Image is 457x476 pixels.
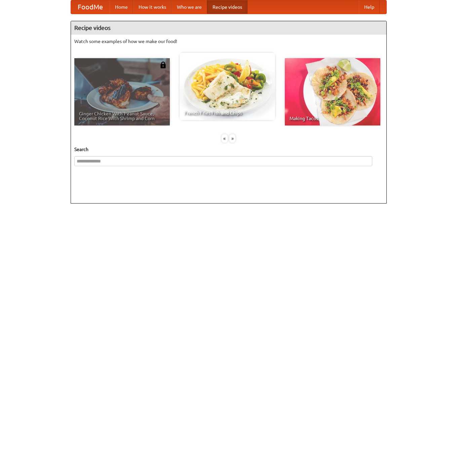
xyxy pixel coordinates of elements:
[172,0,207,14] a: Who we are
[71,0,110,14] a: FoodMe
[71,21,386,35] h4: Recipe videos
[229,134,235,143] div: »
[285,58,380,125] a: Making Tacos
[74,38,383,45] p: Watch some examples of how we make our food!
[74,146,383,153] h5: Search
[359,0,380,14] a: Help
[133,0,172,14] a: How it works
[160,62,166,68] img: 483408.png
[207,0,247,14] a: Recipe videos
[222,134,228,143] div: «
[180,53,275,120] a: French Fries Fish and Chips
[184,111,270,115] span: French Fries Fish and Chips
[290,116,376,121] span: Making Tacos
[110,0,133,14] a: Home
